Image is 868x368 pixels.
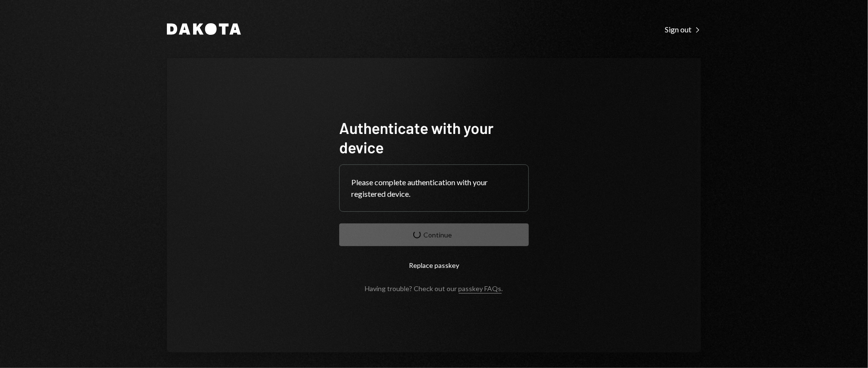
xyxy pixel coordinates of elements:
[459,284,502,294] a: passkey FAQs
[365,284,503,293] div: Having trouble? Check out our .
[339,118,529,157] h1: Authenticate with your device
[339,254,529,277] button: Replace passkey
[351,177,517,200] div: Please complete authentication with your registered device.
[665,25,701,34] div: Sign out
[665,24,701,34] a: Sign out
